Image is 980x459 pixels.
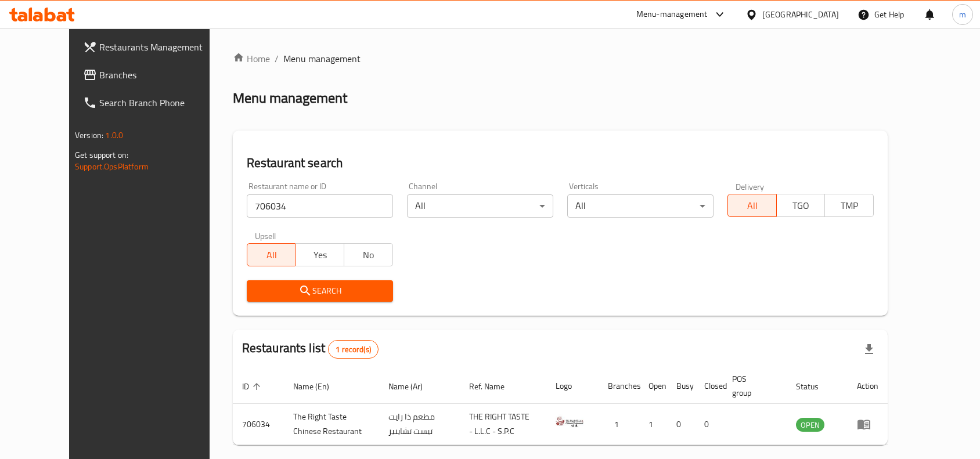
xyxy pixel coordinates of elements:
[247,194,393,218] input: Search for restaurant name or ID..
[695,368,723,404] th: Closed
[599,368,639,404] th: Branches
[74,89,233,117] a: Search Branch Phone
[247,280,393,302] button: Search
[546,368,599,404] th: Logo
[762,8,839,21] div: [GEOGRAPHIC_DATA]
[733,197,772,214] span: All
[567,194,714,218] div: All
[344,243,393,266] button: No
[830,197,869,214] span: TMP
[233,52,888,66] nav: breadcrumb
[256,284,384,298] span: Search
[233,404,284,445] td: 706034
[959,8,966,21] span: m
[556,407,585,436] img: The Right Taste Chinese Restaurant
[105,128,123,143] span: 1.0.0
[732,372,773,400] span: POS group
[848,368,888,404] th: Action
[99,68,224,82] span: Branches
[407,194,553,218] div: All
[328,340,379,359] div: Total records count
[242,380,264,393] span: ID
[295,243,344,266] button: Yes
[293,380,344,393] span: Name (En)
[857,417,878,431] div: Menu
[667,404,695,445] td: 0
[75,147,128,162] span: Get support on:
[255,232,276,240] label: Upsell
[636,8,708,21] div: Menu-management
[667,368,695,404] th: Busy
[233,89,347,107] h2: Menu management
[252,247,291,263] span: All
[388,380,438,393] span: Name (Ar)
[695,404,723,445] td: 0
[460,404,546,445] td: THE RIGHT TASTE - L.L.C - S.P.C
[233,368,888,445] table: enhanced table
[776,194,826,217] button: TGO
[329,344,378,355] span: 1 record(s)
[824,194,874,217] button: TMP
[242,339,379,359] h2: Restaurants list
[75,159,149,174] a: Support.OpsPlatform
[233,52,270,66] a: Home
[855,335,883,363] div: Export file
[74,33,233,61] a: Restaurants Management
[796,418,824,432] div: OPEN
[469,380,520,393] span: Ref. Name
[781,197,821,214] span: TGO
[247,154,874,172] h2: Restaurant search
[796,380,834,393] span: Status
[275,52,279,66] li: /
[639,368,667,404] th: Open
[349,247,388,263] span: No
[796,418,824,432] span: OPEN
[99,96,224,110] span: Search Branch Phone
[599,404,639,445] td: 1
[74,61,233,89] a: Branches
[284,404,379,445] td: The Right Taste Chinese Restaurant
[75,128,103,143] span: Version:
[727,194,777,217] button: All
[300,247,340,263] span: Yes
[639,404,667,445] td: 1
[736,182,765,190] label: Delivery
[283,52,361,66] span: Menu management
[99,40,224,54] span: Restaurants Management
[379,404,460,445] td: مطعم ذا رايت تيست تشاينيز
[247,243,296,266] button: All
